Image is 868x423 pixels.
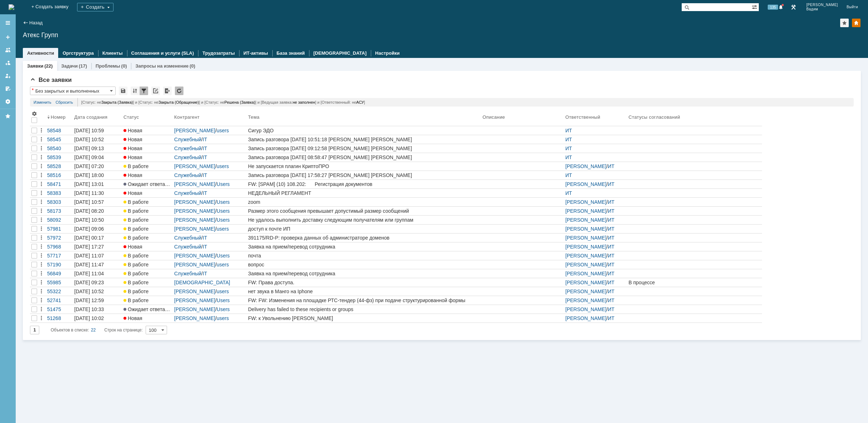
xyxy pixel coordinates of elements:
a: 55985 [46,278,73,287]
a: users [217,163,229,169]
a: [PERSON_NAME] [565,163,606,169]
a: Запись разговора [DATE] 08:58:47 [PERSON_NAME] [PERSON_NAME] [247,153,481,162]
a: Новая [122,126,173,135]
a: доступ к почте ИП [247,225,481,233]
span: Вадим [806,7,838,11]
a: [PERSON_NAME] [565,244,606,250]
a: В работе [122,233,173,242]
span: В работе [123,253,148,259]
span: В работе [123,217,148,223]
span: Новая [123,172,142,178]
a: 56849 [46,269,73,278]
div: Запись разговора [DATE] 09:12:58 [PERSON_NAME] [PERSON_NAME] [248,146,480,151]
a: [PERSON_NAME] [565,226,606,232]
div: [DATE] 09:13 [74,146,104,151]
div: почта [248,253,480,259]
a: Служебный [174,146,201,151]
a: 52741 [46,296,73,305]
a: users [217,128,229,133]
a: Users [217,181,230,187]
div: [DATE] 11:47 [74,262,104,267]
div: вопрос [248,262,480,267]
div: Заявка на прием/перевод сотрудника [248,271,480,276]
a: ИТ-активы [243,50,268,56]
a: [PERSON_NAME] [174,128,215,133]
a: ИТ [608,280,615,285]
span: Новая [123,154,142,160]
a: В работе [122,260,173,269]
a: Заявка на прием/перевод сотрудника [247,242,481,251]
a: Служебный [174,154,201,160]
a: ИТ [565,137,572,142]
a: В работе [122,162,173,171]
div: Ответственный [565,114,601,120]
a: FW: [SPAM] (10) 108.202: Регистрация документов [247,180,481,188]
a: ИТ [608,297,615,303]
div: 58471 [47,181,71,187]
a: 391175/RD-P: проверка данных об администраторе доменов [247,233,481,242]
a: [PERSON_NAME] [565,181,606,187]
a: Мои заявки [2,70,14,82]
a: Трудозатраты [202,50,235,56]
a: [PERSON_NAME] [174,181,215,187]
div: 51268 [47,315,71,321]
a: 58471 [46,180,73,188]
a: [DATE] 11:47 [73,260,122,269]
a: В работе [122,296,173,305]
a: Клиенты [102,50,123,56]
a: Проблемы [96,63,120,69]
a: почта [247,251,481,260]
a: [DATE] 10:57 [73,198,122,206]
div: 58528 [47,163,71,169]
a: IT [203,244,207,250]
div: 55985 [47,280,71,285]
div: Дата создания [74,114,109,120]
div: [DATE] 13:01 [74,181,104,187]
a: ИТ [608,289,615,294]
a: ИТ [608,208,615,214]
span: Ожидает ответа контрагента [123,181,194,187]
a: ИТ [608,199,615,205]
a: FW: FW: Изменения на площадке РТС-тендер (44-фз) при подаче структурированной формы заявки [247,296,481,305]
a: ИТ [608,181,615,187]
a: ИТ [608,271,615,276]
div: [DATE] 11:04 [74,271,104,276]
a: Users [217,297,230,303]
a: Настройки [375,50,400,56]
a: 57717 [46,251,73,260]
a: Заявки в моей ответственности [2,57,14,69]
div: НЕДЕЛЬНЫЙ РЕГЛАМЕНТ [248,190,480,196]
a: Новая [122,314,173,323]
div: Обновлять список [175,87,183,95]
div: [DATE] 10:33 [74,306,104,312]
a: [PERSON_NAME] [174,199,215,205]
div: [DATE] 11:30 [74,190,104,196]
a: Новая [122,144,173,153]
div: Фильтрация... [140,87,148,95]
div: 51475 [47,306,71,312]
div: 58303 [47,199,71,205]
a: ИТ [565,128,572,133]
a: [DATE] 09:13 [73,144,122,153]
a: Заявка на прием/перевод сотрудника [247,269,481,278]
a: Назад [29,20,42,25]
div: 58383 [47,190,71,196]
a: Оргструктура [62,50,94,56]
div: Запись разговора [DATE] 10:51:18 [PERSON_NAME] [PERSON_NAME] [248,137,480,142]
a: Служебный [174,137,201,142]
a: [DATE] 07:20 [73,162,122,171]
div: Экспорт списка [163,87,172,95]
a: Запись разговора [DATE] 09:12:58 [PERSON_NAME] [PERSON_NAME] [247,144,481,153]
span: В работе [123,297,148,303]
a: ИТ [608,244,615,250]
a: [PERSON_NAME] [174,163,215,169]
a: ИТ [608,253,615,259]
a: Заявки на командах [2,44,14,56]
a: [DATE] 11:04 [73,269,122,278]
a: IT [203,271,207,276]
div: Сортировка... [131,87,139,95]
div: Контрагент [174,114,201,120]
div: [DATE] 09:04 [74,154,104,160]
a: Задачи [61,63,78,69]
div: 57190 [47,262,71,267]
